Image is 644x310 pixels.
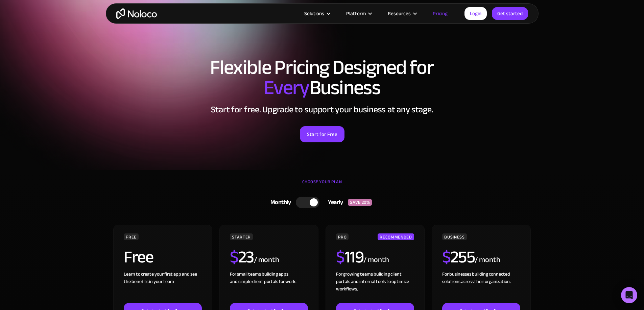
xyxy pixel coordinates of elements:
div: RECOMMENDED [378,233,414,240]
h2: Start for free. Upgrade to support your business at any stage. [113,105,532,115]
div: CHOOSE YOUR PLAN [113,177,532,194]
div: / month [363,255,389,265]
div: / month [254,255,279,265]
div: Resources [379,9,424,18]
div: Resources [388,9,411,18]
h2: 23 [230,249,254,265]
a: home [116,8,157,19]
a: Start for Free [300,126,344,142]
span: $ [336,241,344,273]
div: Learn to create your first app and see the benefits in your team ‍ [124,271,201,303]
div: For businesses building connected solutions across their organization. ‍ [442,271,520,303]
span: $ [230,241,238,273]
div: Platform [346,9,366,18]
span: Every [264,69,309,107]
a: Login [464,7,487,20]
div: For growing teams building client portals and internal tools to optimize workflows. [336,271,414,303]
h2: Free [124,249,153,265]
div: Monthly [262,197,296,207]
div: / month [475,255,500,265]
div: For small teams building apps and simple client portals for work. ‍ [230,271,308,303]
div: SAVE 20% [348,199,372,206]
div: Solutions [296,9,338,18]
div: Platform [338,9,379,18]
div: STARTER [230,233,253,240]
a: Pricing [424,9,456,18]
div: FREE [124,233,139,240]
div: Solutions [304,9,324,18]
div: Open Intercom Messenger [621,287,637,303]
h2: 119 [336,249,363,265]
a: Get started [492,7,528,20]
div: PRO [336,233,349,240]
div: Yearly [319,197,348,207]
div: BUSINESS [442,233,467,240]
span: $ [442,241,451,273]
h1: Flexible Pricing Designed for Business [113,57,532,98]
h2: 255 [442,249,475,265]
